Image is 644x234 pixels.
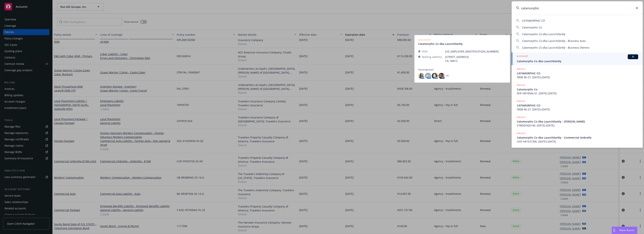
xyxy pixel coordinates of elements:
a: POLICYCatamorphic Co dba LaunchDarkly - Commercial UmbrellaUH3 H41531300, [DATE]-[DATE] [512,129,643,145]
a: POLICYCatamorphic Co dba LaunchDarkly - [PERSON_NAME]57BDDHQ0140, [DATE]-[DATE] [512,113,643,129]
h5: POLICY [517,115,525,119]
span: 9908-96-27, [DATE]-[DATE] [517,107,638,111]
span: Catamorphic Co dba LaunchDarkly - Commercial Umbrella [517,136,638,140]
input: Search... [512,1,643,15]
span: Catamorphic Co [517,87,638,91]
span: Nova Assist [619,229,634,232]
div: Drag to move [612,227,616,234]
h5: POLICY [517,67,525,71]
button: Nova Assist [612,227,637,234]
span: Catamorphic Co dba LaunchDarkly [522,32,565,36]
h5: POLICY [517,131,525,135]
h5: POLICY [517,99,525,103]
span: Catamorphic Co dba LaunchDarkly - Business Owners [522,46,589,49]
span: Catamorphic Co dba LaunchDarkly - Business Auto [522,39,585,43]
h5: POLICY [517,83,525,87]
span: Catamorphic Co [522,26,542,29]
a: POLICYCATAMORPHIC CO9908-96-27, [DATE]-[DATE] [512,97,643,113]
span: Catamorphic Co dba LaunchDarkly [517,59,638,63]
span: Catamorphic Co dba LaunchDarkly - [PERSON_NAME] [517,120,638,123]
a: POLICYCATAMORPHIC CO9908-96-27, [DATE]-[DATE] [512,65,643,81]
span: CATAMORPHIC CO [517,71,638,75]
span: 57BDDHQ0140, [DATE]-[DATE] [517,123,638,127]
span: BI [629,55,637,58]
span: UH3 H41531300, [DATE]-[DATE] [517,140,638,143]
a: POLICYCatamorphic CoRHF H818566-01, [DATE]-[DATE] [512,81,643,97]
span: RHF H818566-01, [DATE]-[DATE] [517,91,638,95]
span: CATAMORPHIC CO [517,103,638,107]
span: CATAMORPHIC CO [522,19,545,22]
span: 9908-96-27, [DATE]-[DATE] [517,75,638,79]
a: ACCOUNTBICatamorphic Co dba LaunchDarkly [512,52,643,65]
h5: ACCOUNT [517,54,528,59]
